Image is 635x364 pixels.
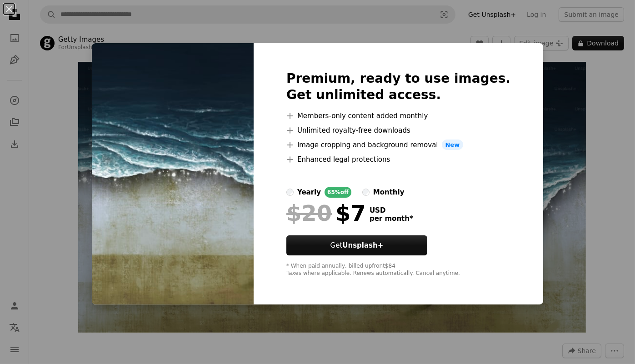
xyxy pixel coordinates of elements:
span: $20 [286,201,332,225]
li: Unlimited royalty-free downloads [286,125,510,136]
li: Image cropping and background removal [286,140,510,150]
input: yearly65%off [286,189,294,196]
div: monthly [373,187,405,198]
strong: Unsplash+ [342,241,383,249]
h2: Premium, ready to use images. Get unlimited access. [286,70,510,103]
span: per month * [370,214,413,223]
div: yearly [297,187,321,198]
li: Enhanced legal protections [286,154,510,165]
div: * When paid annually, billed upfront $84 Taxes where applicable. Renews automatically. Cancel any... [286,263,510,277]
span: New [442,140,464,150]
input: monthly [362,189,370,196]
div: $7 [286,201,366,225]
div: 65% off [325,187,351,198]
button: GetUnsplash+ [286,235,427,255]
span: USD [370,206,413,214]
img: premium_photo-1711987211733-3f6373b9f2d4 [92,43,254,305]
li: Members-only content added monthly [286,110,510,121]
